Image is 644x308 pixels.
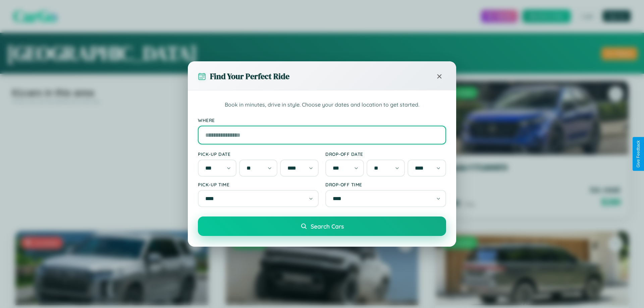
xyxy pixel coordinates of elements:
label: Pick-up Time [198,182,319,187]
label: Drop-off Date [325,151,446,157]
label: Drop-off Time [325,182,446,187]
p: Book in minutes, drive in style. Choose your dates and location to get started. [198,101,446,109]
label: Pick-up Date [198,151,319,157]
h3: Find Your Perfect Ride [210,71,289,82]
button: Search Cars [198,217,446,236]
span: Search Cars [311,223,344,230]
label: Where [198,117,446,123]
